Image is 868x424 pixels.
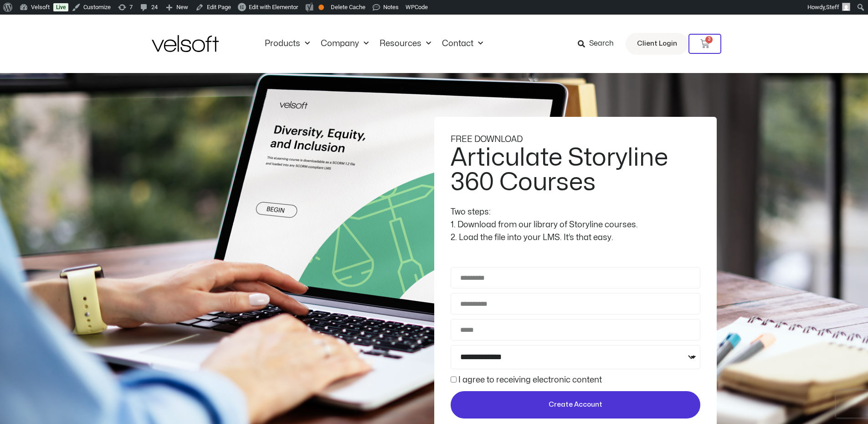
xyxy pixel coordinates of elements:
[53,3,68,11] a: Live
[688,34,721,54] a: 3
[315,39,374,49] a: CompanyMenu Toggle
[826,4,839,10] span: Steff
[451,231,700,244] div: 2. Load the file into your LMS. It’s that easy.
[259,39,315,49] a: ProductsMenu Toggle
[626,33,688,55] a: Client Login
[451,133,700,146] div: FREE DOWNLOAD
[451,206,700,219] div: Two steps:
[589,38,614,50] span: Search
[549,399,602,410] span: Create Account
[637,38,677,50] span: Client Login
[451,146,698,195] h2: Articulate Storyline 360 Courses
[152,35,219,52] img: Velsoft Training Materials
[705,36,713,43] span: 3
[578,36,620,52] a: Search
[437,39,488,49] a: ContactMenu Toggle
[259,39,488,49] nav: Menu
[249,4,298,10] span: Edit with Elementor
[451,219,700,231] div: 1. Download from our library of Storyline courses.
[458,376,602,384] label: I agree to receiving electronic content
[451,391,700,419] button: Create Account
[374,39,437,49] a: ResourcesMenu Toggle
[318,5,324,10] div: OK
